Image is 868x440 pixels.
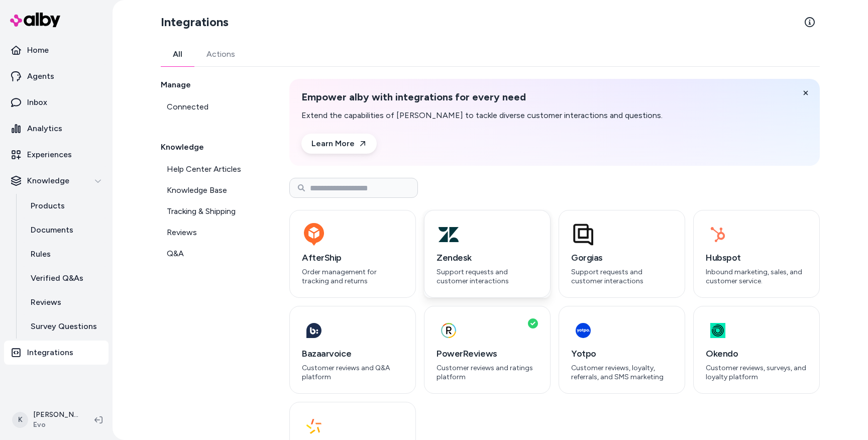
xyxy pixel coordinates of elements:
span: Tracking & Shipping [167,205,236,217]
p: Order management for tracking and returns [302,268,403,285]
h3: Hubspot [706,251,807,265]
p: Customer reviews, surveys, and loyalty platform [706,364,807,381]
a: Integrations [4,341,108,365]
p: [PERSON_NAME] [33,410,78,420]
a: Analytics [4,117,108,141]
p: Support requests and customer interactions [437,268,538,285]
a: Q&A [161,244,265,264]
h3: PowerReviews [437,347,538,361]
p: Verified Q&As [31,272,83,284]
h2: Manage [161,79,265,91]
button: ZendeskSupport requests and customer interactions [424,210,551,298]
button: PowerReviewsCustomer reviews and ratings platform [424,306,551,394]
h2: Empower alby with integrations for every need [301,91,663,103]
p: Knowledge [27,175,69,187]
a: Experiences [4,143,108,167]
p: Extend the capabilities of [PERSON_NAME] to tackle diverse customer interactions and questions. [301,109,663,122]
a: Connected [161,97,265,117]
button: GorgiasSupport requests and customer interactions [559,210,685,298]
span: Evo [33,420,78,430]
p: Customer reviews and ratings platform [437,364,538,381]
p: Survey Questions [31,320,97,333]
p: Home [27,44,49,56]
span: Reviews [167,227,197,239]
a: Learn More [301,134,377,154]
p: Products [31,200,65,212]
h2: Knowledge [161,141,265,153]
h3: Yotpo [571,347,673,361]
a: Home [4,38,108,62]
a: Tracking & Shipping [161,201,265,222]
h2: Integrations [161,14,229,30]
a: Rules [21,242,108,266]
p: Rules [31,248,51,260]
button: HubspotInbound marketing, sales, and customer service. [693,210,820,298]
p: Documents [31,224,73,236]
button: AfterShipOrder management for tracking and returns [289,210,416,298]
p: Analytics [27,123,62,135]
p: Agents [27,70,54,82]
h3: AfterShip [302,251,403,265]
button: Knowledge [4,169,108,193]
a: Verified Q&As [21,266,108,290]
h3: Bazaarvoice [302,347,403,361]
button: BazaarvoiceCustomer reviews and Q&A platform [289,306,416,394]
a: Help Center Articles [161,159,265,179]
p: Customer reviews, loyalty, referrals, and SMS marketing [571,364,673,381]
span: Connected [167,101,208,113]
p: Inbound marketing, sales, and customer service. [706,268,807,285]
span: Help Center Articles [167,163,241,175]
p: Customer reviews and Q&A platform [302,364,403,381]
p: Inbox [27,96,47,108]
a: Inbox [4,90,108,115]
span: Q&A [167,248,184,260]
a: Actions [194,42,247,66]
a: Documents [21,218,108,242]
h3: Zendesk [437,251,538,265]
h3: Okendo [706,347,807,361]
h3: Gorgias [571,251,673,265]
button: YotpoCustomer reviews, loyalty, referrals, and SMS marketing [559,306,685,394]
p: Experiences [27,149,72,161]
span: Knowledge Base [167,184,227,196]
a: Knowledge Base [161,180,265,200]
span: K [12,412,28,428]
p: Integrations [27,347,73,359]
a: Reviews [161,223,265,243]
p: Support requests and customer interactions [571,268,673,285]
a: Products [21,194,108,218]
a: Survey Questions [21,314,108,339]
img: alby Logo [10,13,60,27]
a: Agents [4,64,108,88]
button: K[PERSON_NAME]Evo [6,404,86,436]
p: Reviews [31,296,61,308]
a: Reviews [21,290,108,314]
button: OkendoCustomer reviews, surveys, and loyalty platform [693,306,820,394]
a: All [161,42,194,66]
